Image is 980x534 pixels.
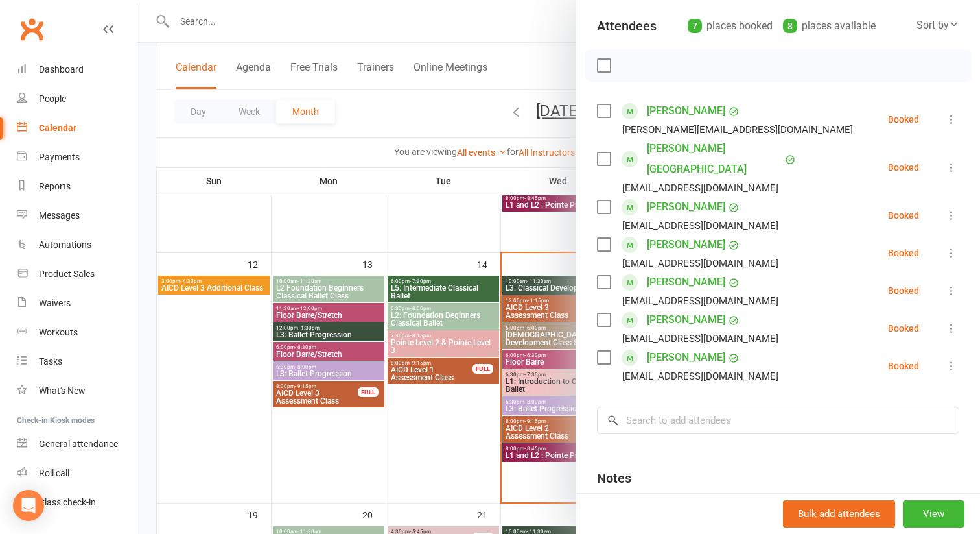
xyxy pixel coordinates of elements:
div: Booked [888,324,919,333]
a: [PERSON_NAME] [647,197,725,217]
div: Workouts [39,327,78,337]
div: [EMAIL_ADDRESS][DOMAIN_NAME] [622,255,778,272]
div: Notes [597,469,631,487]
a: Calendar [17,114,137,143]
div: Open Intercom Messenger [13,490,44,521]
div: Sort by [916,17,959,34]
div: Dashboard [39,64,84,75]
div: Class check-in [39,497,96,507]
div: [EMAIL_ADDRESS][DOMAIN_NAME] [622,293,778,309]
div: Calendar [39,123,76,133]
div: places available [783,17,876,35]
div: Booked [888,211,919,220]
button: View [903,500,964,528]
a: General attendance kiosk mode [17,430,137,459]
div: General attendance [39,439,118,449]
div: Booked [888,163,919,172]
div: Tasks [39,356,62,367]
a: [PERSON_NAME] [647,234,725,255]
a: What's New [17,376,137,406]
a: People [17,84,137,114]
div: Payments [39,152,80,162]
div: [EMAIL_ADDRESS][DOMAIN_NAME] [622,368,778,385]
a: Clubworx [16,13,48,45]
div: Booked [888,361,919,370]
a: Product Sales [17,260,137,289]
button: Bulk add attendees [783,500,895,528]
a: Dashboard [17,55,137,84]
div: People [39,93,66,104]
div: [EMAIL_ADDRESS][DOMAIN_NAME] [622,180,778,197]
div: Messages [39,210,80,221]
a: Waivers [17,289,137,318]
div: What's New [39,385,86,396]
div: [EMAIL_ADDRESS][DOMAIN_NAME] [622,217,778,234]
div: Booked [888,249,919,258]
div: Booked [888,115,919,124]
a: [PERSON_NAME][GEOGRAPHIC_DATA] [647,138,782,180]
div: Add notes for this class / appointment below [597,491,959,507]
div: Attendees [597,17,657,35]
a: Payments [17,143,137,172]
a: Reports [17,172,137,201]
div: Booked [888,286,919,295]
a: [PERSON_NAME] [647,347,725,368]
a: Roll call [17,459,137,488]
a: Class kiosk mode [17,488,137,517]
input: Search to add attendees [597,407,959,434]
a: [PERSON_NAME] [647,309,725,330]
div: [PERSON_NAME][EMAIL_ADDRESS][DOMAIN_NAME] [622,121,853,138]
div: Waivers [39,298,71,308]
div: [EMAIL_ADDRESS][DOMAIN_NAME] [622,330,778,347]
a: [PERSON_NAME] [647,101,725,121]
a: Tasks [17,347,137,376]
div: Product Sales [39,269,95,279]
a: Workouts [17,318,137,347]
div: 7 [688,19,702,33]
a: Automations [17,230,137,260]
a: Messages [17,201,137,230]
div: places booked [688,17,773,35]
div: Automations [39,239,91,250]
div: 8 [783,19,797,33]
a: [PERSON_NAME] [647,272,725,293]
div: Roll call [39,468,69,478]
div: Reports [39,181,71,191]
